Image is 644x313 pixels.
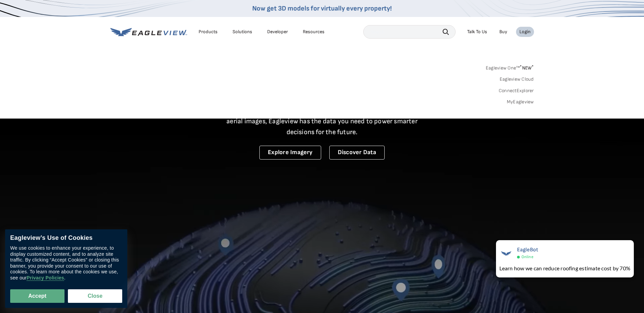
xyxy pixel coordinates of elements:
[329,146,385,160] a: Discover Data
[499,29,507,35] a: Buy
[10,234,122,242] div: Eagleview’s Use of Cookies
[517,247,538,253] span: EagleBot
[363,25,456,39] input: Search
[499,247,513,260] img: EagleBot
[499,264,630,272] div: Learn how we can reduce roofing estimate cost by 70%
[499,88,534,94] a: ConnectExplorer
[199,29,218,35] div: Products
[500,76,534,82] a: Eagleview Cloud
[519,29,531,35] div: Login
[507,99,534,105] a: MyEagleview
[520,65,534,71] span: NEW
[233,29,252,35] div: Solutions
[10,245,122,281] div: We use cookies to enhance your experience, to display customized content, and to analyze site tra...
[267,29,288,35] a: Developer
[521,254,533,259] span: Online
[303,29,325,35] div: Resources
[68,289,122,303] button: Close
[467,29,487,35] div: Talk To Us
[252,4,392,13] a: Now get 3D models for virtually every property!
[218,105,426,138] p: A new era starts here. Built on more than 3.5 billion high-resolution aerial images, Eagleview ha...
[486,63,534,71] a: Eagleview One™*NEW*
[259,146,321,160] a: Explore Imagery
[26,275,64,281] a: Privacy Policies
[10,289,65,303] button: Accept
